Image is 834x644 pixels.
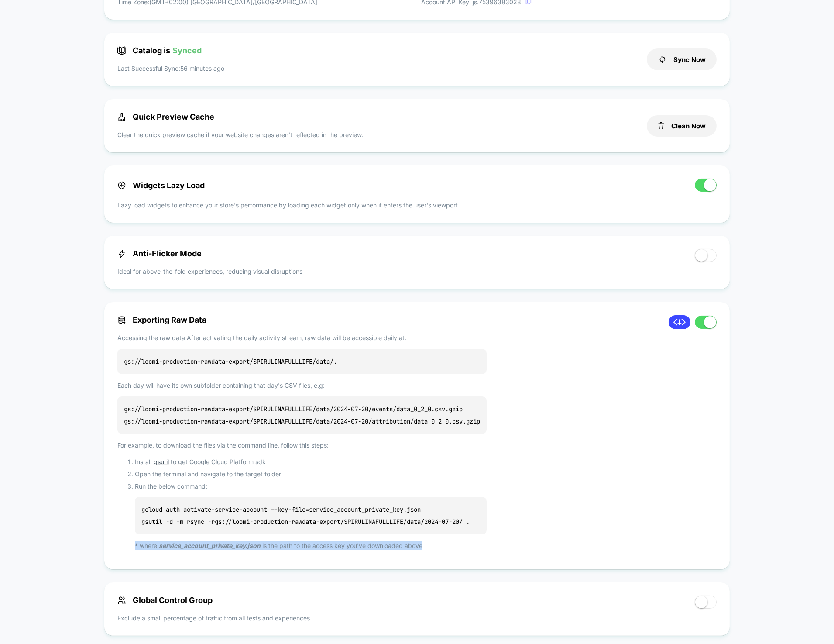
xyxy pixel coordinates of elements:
[117,46,202,55] span: Catalog is
[135,541,487,550] p: * where is the path to the access key you've downloaded above
[135,456,487,468] li: Install to get Google Cloud Platform sdk
[117,396,487,434] p: gs://loomi-production-rawdata-export/SPIRULINAFULLLIFE/data/2024-07-20/events/data_0_2_0.csv.gzip...
[172,46,202,55] span: Synced
[647,115,717,137] button: Clean Now
[117,381,487,390] p: Each day will have its own subfolder containing that day's CSV files, e.g:
[117,130,363,139] p: Clear the quick preview cache if your website changes aren’t reflected in the preview.
[117,181,205,190] span: Widgets Lazy Load
[117,333,487,342] p: Accessing the raw data After activating the daily activity stream, raw data will be accessible da...
[117,112,214,121] span: Quick Preview Cache
[135,480,487,550] li: Run the below command:
[159,542,261,549] i: service_account_private_key.json
[117,441,487,550] p: For example, to download the files via the command line, follow this steps:
[154,458,169,465] a: gsutil
[647,48,717,70] button: Sync Now
[117,200,717,210] p: Lazy load widgets to enhance your store's performance by loading each widget only when it enters ...
[117,64,224,73] p: Last Successful Sync: 56 minutes ago
[135,468,487,480] li: Open the terminal and navigate to the target folder
[117,249,202,258] span: Anti-Flicker Mode
[135,497,487,534] p: gcloud auth activate-service-account --key-file=service_account_private_key.json gsutil -d -m rsy...
[117,596,213,605] span: Global Control Group
[117,349,487,374] p: gs://loomi-production-rawdata-export/SPIRULINAFULLLIFE/data/ .
[117,613,310,623] p: Exclude a small percentage of traffic from all tests and experiences
[117,315,206,324] span: Exporting Raw Data
[117,267,302,276] p: Ideal for above-the-fold experiences, reducing visual disruptions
